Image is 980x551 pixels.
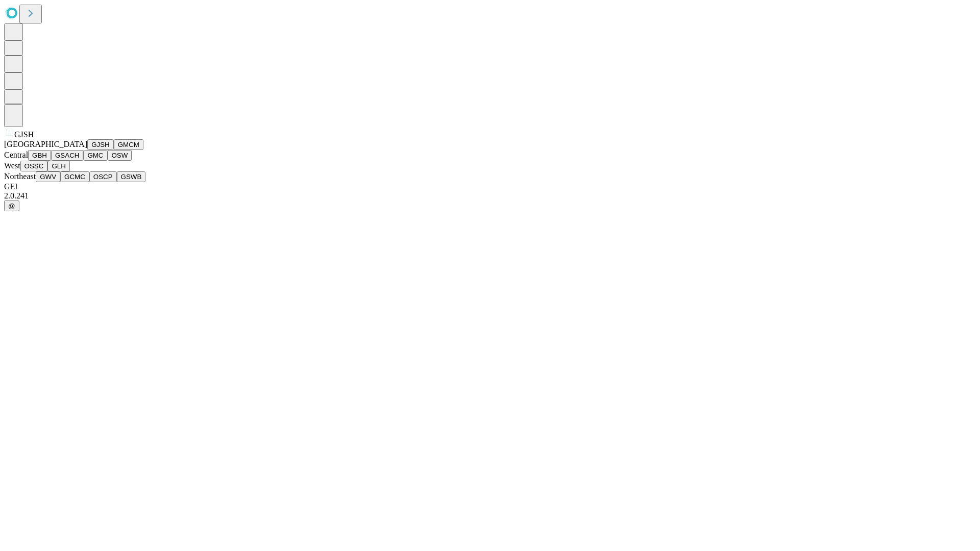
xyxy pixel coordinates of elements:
button: GLH [47,161,69,171]
div: GEI [4,182,976,191]
span: Central [4,151,28,159]
span: GJSH [14,130,34,139]
button: GSACH [51,150,83,161]
button: OSCP [89,171,117,182]
button: @ [4,201,19,211]
button: GMCM [114,139,143,150]
button: GBH [28,150,51,161]
button: OSW [108,150,132,161]
button: GCMC [60,171,89,182]
span: West [4,161,20,170]
span: @ [8,202,15,210]
span: Northeast [4,172,36,181]
button: GMC [83,150,107,161]
button: GWV [36,171,60,182]
button: GJSH [87,139,114,150]
span: [GEOGRAPHIC_DATA] [4,140,87,148]
button: GSWB [117,171,146,182]
div: 2.0.241 [4,191,976,201]
button: OSSC [20,161,48,171]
